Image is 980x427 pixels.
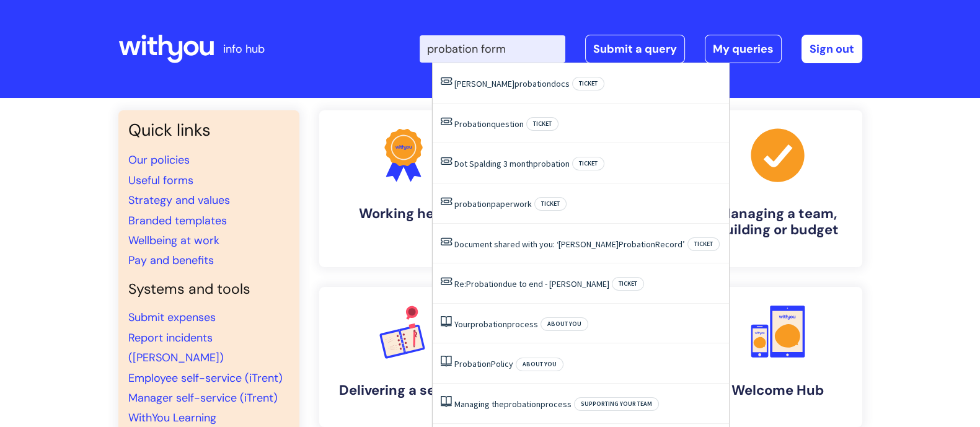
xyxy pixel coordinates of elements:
[454,239,685,250] a: Document shared with you: ‘[PERSON_NAME]ProbationRecord’
[454,198,532,209] a: probationpaperwork
[128,253,214,268] a: Pay and benefits
[420,35,565,63] input: Search
[470,319,507,330] span: probation
[585,35,685,63] a: Submit a query
[128,310,216,325] a: Submit expenses
[128,410,216,425] a: WithYou Learning
[128,173,193,188] a: Useful forms
[704,382,852,398] h4: Welcome Hub
[612,277,644,291] span: Ticket
[541,317,588,331] span: About you
[420,35,862,63] div: | -
[504,398,541,410] span: probation
[128,330,224,365] a: Report incidents ([PERSON_NAME])
[319,110,488,267] a: Working here
[128,193,230,208] a: Strategy and values
[516,358,563,371] span: About you
[223,39,265,59] p: info hub
[128,233,219,248] a: Wellbeing at work
[454,118,491,130] span: Probation
[454,278,609,289] a: Re:Probationdue to end - [PERSON_NAME]
[574,397,659,411] span: Supporting your team
[454,78,570,89] a: [PERSON_NAME]probationdocs
[128,120,289,140] h3: Quick links
[704,206,852,239] h4: Managing a team, building or budget
[619,239,655,250] span: Probation
[534,197,567,211] span: Ticket
[572,77,604,90] span: Ticket
[329,206,478,222] h4: Working here
[454,398,572,410] a: Managing theprobationprocess
[454,358,513,369] a: ProbationPolicy
[801,35,862,63] a: Sign out
[319,287,488,427] a: Delivering a service
[514,78,551,89] span: probation
[533,158,570,169] span: probation
[454,158,570,169] a: Dot Spalding 3 monthprobation
[694,110,862,267] a: Managing a team, building or budget
[454,358,491,369] span: Probation
[454,198,491,209] span: probation
[128,390,278,405] a: Manager self-service (iTrent)
[329,382,478,398] h4: Delivering a service
[128,371,283,385] a: Employee self-service (iTrent)
[128,281,289,298] h4: Systems and tools
[128,152,190,167] a: Our policies
[694,287,862,427] a: Welcome Hub
[454,319,538,330] a: Yourprobationprocess
[705,35,782,63] a: My queries
[687,237,720,251] span: Ticket
[572,157,604,170] span: Ticket
[526,117,558,131] span: Ticket
[128,213,227,228] a: Branded templates
[454,118,524,130] a: Probationquestion
[466,278,503,289] span: Probation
